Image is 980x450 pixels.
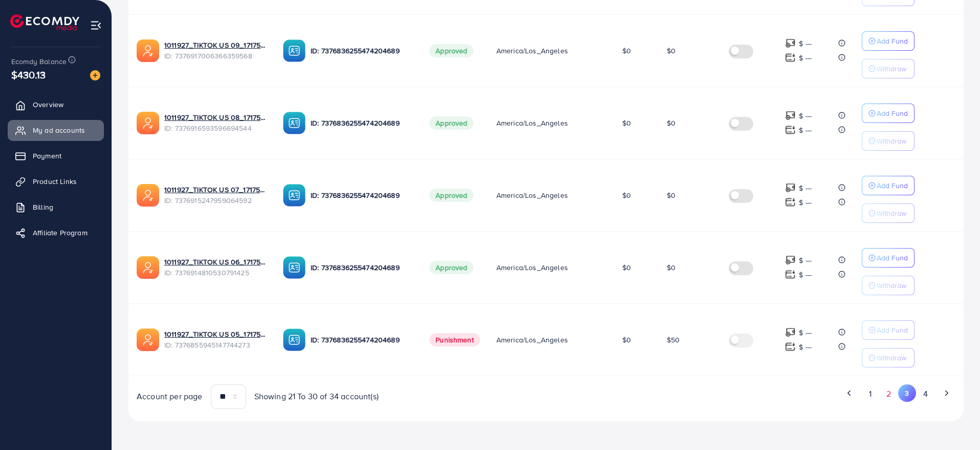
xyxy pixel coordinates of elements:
button: Withdraw [862,59,914,78]
span: America/Los_Angeles [496,46,568,56]
p: ID: 7376836255474204689 [311,261,413,274]
button: Go to page 1 [861,384,879,403]
span: ID: 7376917006366359568 [164,51,267,61]
span: ID: 7376914810530791425 [164,268,267,278]
a: My ad accounts [8,120,104,140]
span: Product Links [33,176,77,187]
img: ic-ba-acc.ded83a64.svg [283,256,306,279]
p: Withdraw [877,352,906,364]
p: ID: 7376836255474204689 [311,45,413,57]
img: top-up amount [785,182,796,193]
span: America/Los_Angeles [496,118,568,128]
span: Payment [33,151,61,161]
span: Billing [33,202,53,212]
p: $ --- [799,196,812,209]
img: ic-ba-acc.ded83a64.svg [283,112,306,134]
button: Withdraw [862,203,914,223]
span: Account per page [137,391,203,402]
button: Add Fund [862,320,914,340]
a: Product Links [8,171,104,192]
img: ic-ads-acc.e4c84228.svg [137,184,159,207]
a: 1011927_TIKTOK US 09_1717572349349 [164,40,267,50]
p: Withdraw [877,63,906,75]
p: Add Fund [877,107,908,119]
a: Overview [8,94,104,115]
img: ic-ba-acc.ded83a64.svg [283,184,306,207]
img: top-up amount [785,255,796,265]
img: top-up amount [785,197,796,208]
img: ic-ba-acc.ded83a64.svg [283,329,306,351]
p: Add Fund [877,252,908,264]
span: $0 [622,335,631,345]
span: $0 [622,118,631,128]
span: $50 [667,335,680,345]
p: Withdraw [877,279,906,292]
p: $ --- [799,52,812,64]
span: $0 [622,262,631,273]
span: Showing 21 To 30 of 34 account(s) [254,391,379,402]
img: top-up amount [785,327,796,338]
button: Add Fund [862,104,914,123]
iframe: Chat [937,404,972,442]
img: image [90,70,100,80]
button: Add Fund [862,31,914,51]
p: ID: 7376836255474204689 [311,189,413,201]
img: top-up amount [785,341,796,352]
button: Withdraw [862,276,914,295]
p: Add Fund [877,324,908,336]
p: $ --- [799,269,812,281]
span: Approved [429,116,473,130]
img: logo [10,14,79,30]
span: $0 [622,46,631,56]
img: ic-ads-acc.e4c84228.svg [137,39,159,62]
button: Go to page 2 [880,384,898,403]
button: Add Fund [862,248,914,268]
a: 1011927_TIKTOK US 08_1717572257477 [164,112,267,122]
span: Affiliate Program [33,228,88,238]
p: ID: 7376836255474204689 [311,117,413,129]
p: Withdraw [877,135,906,147]
p: $ --- [799,254,812,267]
button: Go to next page [938,384,955,402]
a: Payment [8,146,104,166]
button: Withdraw [862,348,914,367]
p: Withdraw [877,207,906,219]
span: Ecomdy Balance [11,56,67,67]
span: Punishment [429,333,480,346]
p: Add Fund [877,179,908,192]
span: $430.13 [11,67,46,82]
a: Billing [8,197,104,217]
img: ic-ads-acc.e4c84228.svg [137,256,159,279]
span: $0 [667,46,676,56]
div: <span class='underline'>1011927_TIKTOK US 07_1717571937037</span></br>7376915247959064592 [164,185,267,206]
p: $ --- [799,37,812,50]
img: top-up amount [785,125,796,135]
p: ID: 7376836255474204689 [311,334,413,346]
div: <span class='underline'>1011927_TIKTOK US 09_1717572349349</span></br>7376917006366359568 [164,40,267,61]
p: $ --- [799,110,812,122]
button: Withdraw [862,131,914,151]
img: top-up amount [785,52,796,63]
span: America/Los_Angeles [496,262,568,273]
button: Add Fund [862,176,914,195]
span: ID: 7376915247959064592 [164,195,267,206]
span: Approved [429,44,473,57]
span: My ad accounts [33,125,85,135]
ul: Pagination [554,384,955,403]
div: <span class='underline'>1011927_TIKTOK US 05_1717558128461</span></br>7376855945147744273 [164,329,267,350]
button: Go to page 3 [898,384,916,402]
span: America/Los_Angeles [496,335,568,345]
img: top-up amount [785,269,796,280]
span: $0 [667,190,676,200]
img: ic-ba-acc.ded83a64.svg [283,39,306,62]
button: Go to page 4 [916,384,934,403]
span: Overview [33,99,63,110]
p: Add Fund [877,35,908,47]
span: $0 [667,118,676,128]
img: top-up amount [785,38,796,49]
a: 1011927_TIKTOK US 05_1717558128461 [164,329,267,339]
span: America/Los_Angeles [496,190,568,200]
span: Approved [429,189,473,202]
span: ID: 7376916593596694544 [164,123,267,133]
